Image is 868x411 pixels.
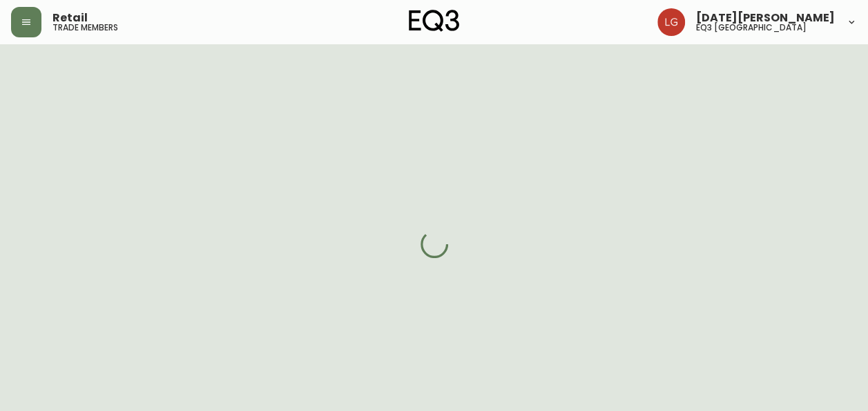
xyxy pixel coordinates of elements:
[409,10,460,32] img: logo
[696,24,807,32] h5: eq3 [GEOGRAPHIC_DATA]
[52,24,118,32] h5: trade members
[52,12,88,24] span: Retail
[696,12,835,24] span: [DATE][PERSON_NAME]
[657,8,685,36] img: 2638f148bab13be18035375ceda1d187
